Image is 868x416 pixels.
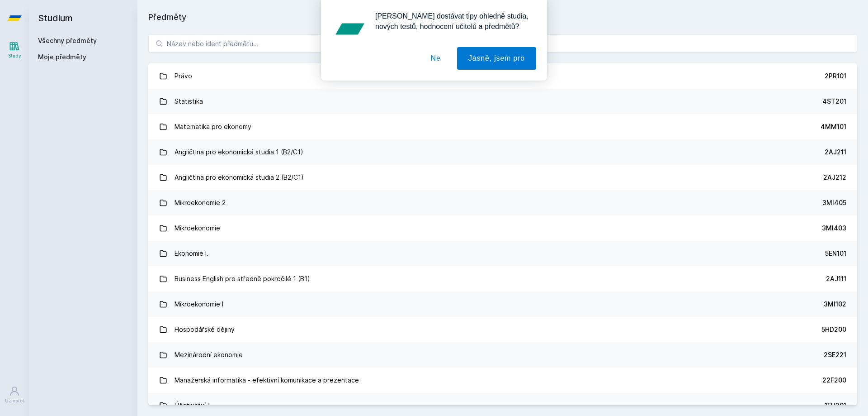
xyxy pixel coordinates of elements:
[821,122,846,131] div: 4MM101
[332,11,368,47] img: notification icon
[148,165,857,190] a: Angličtina pro ekonomická studia 2 (B2/C1) 2AJ212
[2,381,27,409] a: Uživatel
[175,346,243,364] div: Mezinárodní ekonomie
[175,92,203,110] div: Statistika
[175,371,359,389] div: Manažerská informatika - efektivní komunikace a prezentace
[175,143,303,161] div: Angličtina pro ekonomická studia 1 (B2/C1)
[175,295,223,313] div: Mikroekonomie I
[822,224,846,233] div: 3MI403
[824,350,846,359] div: 2SE221
[175,118,251,136] div: Matematika pro ekonomy
[821,325,846,334] div: 5HD200
[175,168,304,186] div: Angličtina pro ekonomická studia 2 (B2/C1)
[175,320,235,339] div: Hospodářské dějiny
[148,317,857,342] a: Hospodářské dějiny 5HD200
[175,219,220,237] div: Mikroekonomie
[368,11,536,32] div: [PERSON_NAME] dostávat tipy ohledně studia, nových testů, hodnocení učitelů a předmětů?
[148,114,857,139] a: Matematika pro ekonomy 4MM101
[826,274,846,283] div: 2AJ111
[148,266,857,292] a: Business English pro středně pokročilé 1 (B1) 2AJ111
[148,368,857,393] a: Manažerská informatika - efektivní komunikace a prezentace 22F200
[148,292,857,317] a: Mikroekonomie I 3MI102
[5,397,24,404] div: Uživatel
[822,376,846,385] div: 22F200
[822,198,846,207] div: 3MI405
[148,190,857,215] a: Mikroekonomie 2 3MI405
[175,270,310,288] div: Business English pro středně pokročilé 1 (B1)
[148,139,857,165] a: Angličtina pro ekonomická studia 1 (B2/C1) 2AJ211
[825,249,846,258] div: 5EN101
[175,194,226,212] div: Mikroekonomie 2
[148,89,857,114] a: Statistika 4ST201
[175,244,208,263] div: Ekonomie I.
[824,300,846,309] div: 3MI102
[148,241,857,266] a: Ekonomie I. 5EN101
[457,47,536,70] button: Jasně, jsem pro
[822,97,846,106] div: 4ST201
[175,397,211,415] div: Účetnictví I.
[148,215,857,241] a: Mikroekonomie 3MI403
[420,47,452,70] button: Ne
[825,401,846,410] div: 1FU201
[148,342,857,368] a: Mezinárodní ekonomie 2SE221
[825,148,846,157] div: 2AJ211
[823,173,846,182] div: 2AJ212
